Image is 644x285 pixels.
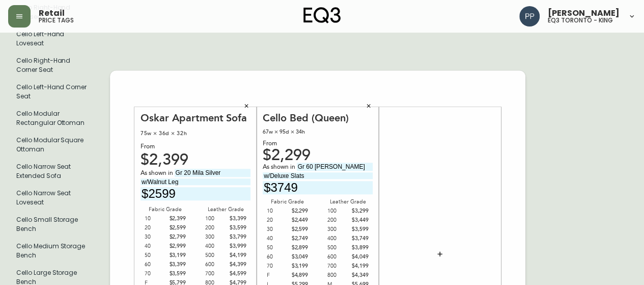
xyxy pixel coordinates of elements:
[165,251,186,260] div: $3,199
[8,158,98,185] li: Large Hang Tag
[165,242,186,251] div: $2,999
[323,197,373,206] div: Leather Grade
[8,79,98,105] li: Large Hang Tag
[175,169,250,177] input: fabric/leather and leg
[519,6,540,27] img: 93ed64739deb6bac3372f15ae91c6632
[8,132,98,158] li: Large Hang Tag
[288,206,309,216] div: $2,299
[263,112,373,124] div: Cello Bed (Queen)
[141,129,250,138] div: 75w × 36d × 32h
[205,260,226,269] div: 600
[205,269,226,278] div: 700
[288,216,309,225] div: $2,449
[226,242,246,251] div: $3,999
[327,262,348,271] div: 700
[39,9,65,17] span: Retail
[205,232,226,242] div: 300
[145,260,165,269] div: 60
[348,243,369,252] div: $3,899
[348,262,369,271] div: $4,199
[165,223,186,232] div: $2,599
[226,214,246,223] div: $3,399
[165,260,186,269] div: $3,399
[145,251,165,260] div: 50
[141,169,175,178] span: As shown in
[205,242,226,251] div: 400
[288,225,309,234] div: $2,599
[141,142,250,151] div: From
[327,206,348,216] div: 100
[297,163,373,171] input: fabric/leather and leg
[288,271,309,280] div: $4,899
[205,214,226,223] div: 100
[327,271,348,280] div: 800
[267,206,288,216] div: 10
[267,243,288,252] div: 50
[8,52,98,79] li: Large Hang Tag
[8,105,98,132] li: Large Hang Tag
[141,156,250,165] div: $2,399
[348,271,369,280] div: $4,349
[327,243,348,252] div: 500
[288,262,309,271] div: $3,199
[348,225,369,234] div: $3,599
[267,262,288,271] div: 70
[263,197,312,206] div: Fabric Grade
[145,223,165,232] div: 20
[263,163,297,172] span: As shown in
[327,225,348,234] div: 300
[226,232,246,242] div: $3,799
[205,251,226,260] div: 500
[226,223,246,232] div: $3,599
[8,185,98,211] li: Large Hang Tag
[288,234,309,243] div: $2,749
[267,234,288,243] div: 40
[263,139,373,148] div: From
[226,260,246,269] div: $4,399
[327,252,348,262] div: 600
[8,211,98,238] li: Large Hang Tag
[288,252,309,262] div: $3,049
[145,269,165,278] div: 70
[303,7,341,23] img: logo
[145,232,165,242] div: 30
[141,112,250,124] div: Oskar Apartment Sofa
[201,205,250,214] div: Leather Grade
[348,216,369,225] div: $3,449
[548,17,613,23] h5: eq3 toronto - king
[327,234,348,243] div: 400
[141,205,190,214] div: Fabric Grade
[145,242,165,251] div: 40
[263,181,373,195] input: price excluding $
[205,223,226,232] div: 200
[348,234,369,243] div: $3,749
[141,187,250,201] input: price excluding $
[267,216,288,225] div: 20
[8,238,98,264] li: Large Hang Tag
[226,251,246,260] div: $4,199
[263,151,373,160] div: $2,299
[39,17,74,23] h5: price tags
[165,269,186,278] div: $3,599
[267,271,288,280] div: F
[165,214,186,223] div: $2,399
[348,206,369,216] div: $3,299
[267,252,288,262] div: 60
[263,127,373,137] div: 67w × 95d × 34h
[226,269,246,278] div: $4,599
[288,243,309,252] div: $2,899
[8,25,98,52] li: Large Hang Tag
[548,9,620,17] span: [PERSON_NAME]
[145,214,165,223] div: 10
[165,232,186,242] div: $2,799
[327,216,348,225] div: 200
[267,225,288,234] div: 30
[348,252,369,262] div: $4,049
